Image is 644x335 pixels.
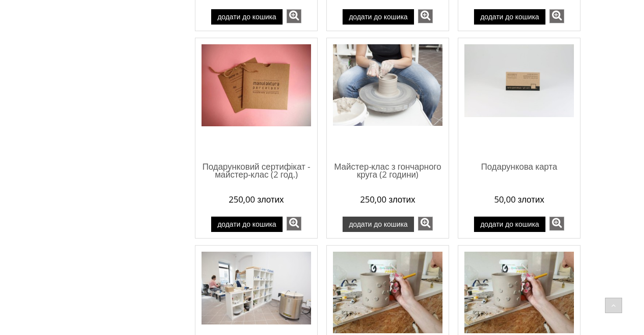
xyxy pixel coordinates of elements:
[202,160,310,180] font: Подарунковий сертифікат - майстер-клас (2 год.)
[418,217,433,231] a: побачити більше
[474,217,545,232] button: Додати до кошика Подарункова карта
[287,9,301,23] a: побачити більше
[202,154,311,189] a: Подарунковий сертифікат - майстер-клас (2 год.)
[333,44,442,154] a: Перейти до продукту Майстер-клас з виготовлення гончарного круга (2 год)
[480,220,539,228] font: Додати до кошика
[418,9,433,23] a: побачити більше
[217,220,276,228] font: Додати до кошика
[333,44,442,126] img: Майстер-клас з гончарного круга (2 години)
[464,252,574,333] img: Майстер-клас з кераміки (3 год.)
[349,220,407,228] font: Додати до кошика
[202,252,311,324] img: Курс кераміки (20 год.)
[349,13,407,21] font: Додати до кошика
[481,160,557,172] font: Подарункова карта
[549,217,564,231] a: побачити більше
[360,193,415,205] font: 250,00 злотих
[464,154,574,189] a: Подарункова карта
[343,9,414,25] button: Додати до кошика Майстер-клас з гончарного круга (3 год.)
[333,154,442,189] a: Майстер-клас з гончарного круга (2 години)
[464,44,574,154] a: Перейти до товару Подарункова карта
[211,217,283,232] button: Додати до кошика Подарунковий сертифікат - майстер-класи (2 год.)
[494,193,545,205] font: 50,00 злотих
[334,160,441,180] font: Майстер-клас з гончарного круга (2 години)
[229,193,284,205] font: 250,00 злотих
[202,44,311,127] img: Подарунковий сертифікат - майстер-клас (2 год.)
[287,217,301,231] a: побачити більше
[343,217,414,232] button: Додати до кошика Майстер-клас з гончарного круга (2 год.)
[464,44,574,117] img: Подарункова карта
[333,252,442,333] img: Майстер-клас з кераміки (2 год.)
[549,9,564,23] a: побачити більше
[211,9,283,25] button: Додати до кошика Розпис кухлів / Розпис кераміки
[217,13,276,21] font: Додати до кошика
[474,9,545,25] button: Додати до кошика Подарунковий сертифікат - майстер-класи (3 год.)
[202,44,311,154] a: Перейти до товару Подарунковий сертифікат - майстер-класи (2 год.)
[480,13,539,21] font: Додати до кошика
